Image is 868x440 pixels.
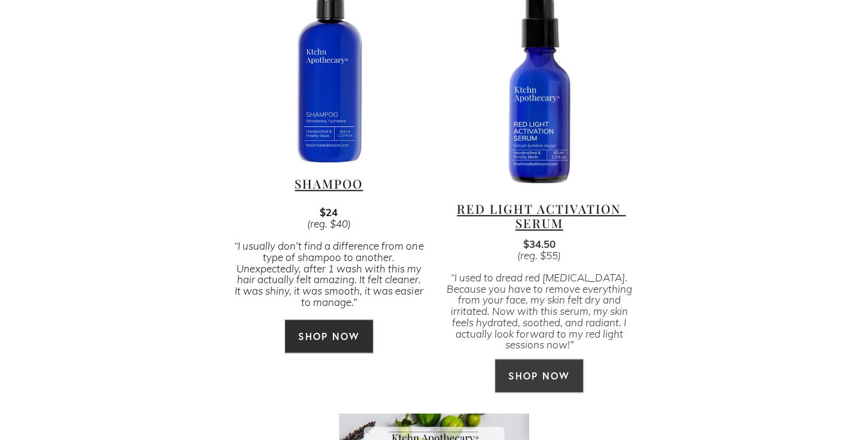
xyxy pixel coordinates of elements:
span: Shampoo [295,175,363,192]
span: RED LIGHT ACTIVATION SERUM [457,201,626,231]
a: SHOP NOW [284,319,374,353]
strong: $34.50 [523,236,556,251]
em: “I usually don’t find a difference from one type of shampoo to another. Unexpectedly, after 1 was... [234,239,426,309]
strong: $24 [320,205,338,219]
a: SHOP NOW [494,359,584,393]
em: (reg. $55) [517,248,561,262]
em: (reg. $40) [307,217,351,230]
em: “I used to dread red [MEDICAL_DATA]. Because you have to remove everything from your face, my ski... [447,271,635,351]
